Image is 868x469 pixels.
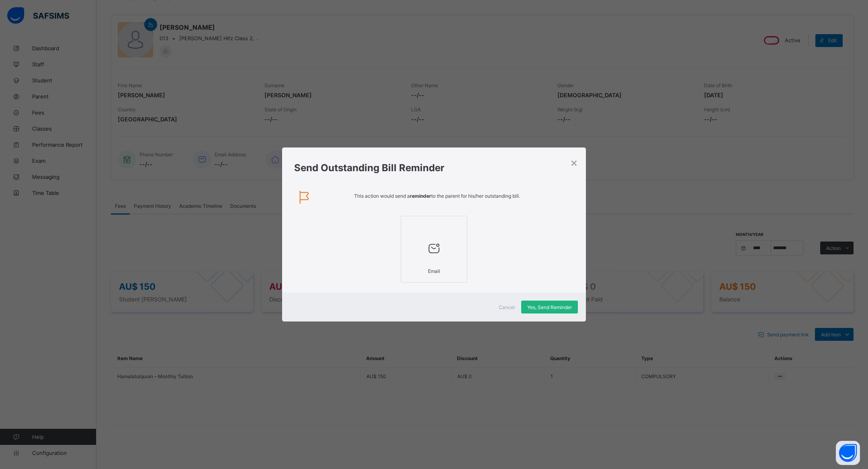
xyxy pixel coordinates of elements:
[405,264,463,278] div: Email
[354,193,578,201] p: This action would send a to the parent for his/her outstanding bill.
[836,441,860,465] button: Open asap
[410,193,431,199] strong: reminder
[570,156,578,169] div: ×
[499,304,515,310] span: Cancel
[527,304,572,310] span: Yes, Send Reminder
[294,162,574,174] h1: Send Outstanding Bill Reminder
